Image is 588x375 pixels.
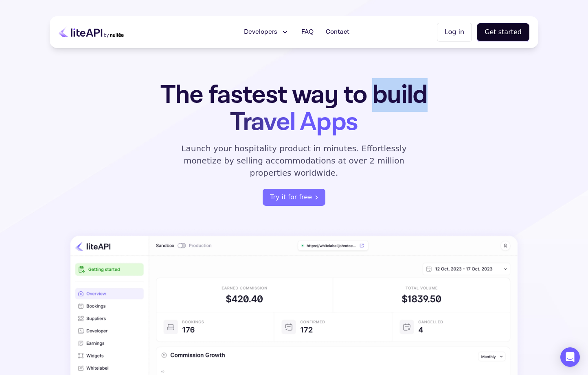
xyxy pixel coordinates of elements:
[321,24,354,40] a: Contact
[296,24,318,40] a: FAQ
[239,24,294,40] button: Developers
[135,81,453,136] h1: The fastest way to build
[172,142,416,179] p: Launch your hospitality product in minutes. Effortlessly monetize by selling accommodations at ov...
[244,27,277,37] span: Developers
[560,347,580,367] div: Open Intercom Messenger
[301,27,314,37] span: FAQ
[437,23,472,41] button: Log in
[326,27,349,37] span: Contact
[263,189,325,206] a: register
[263,189,325,206] button: Try it for free
[230,105,358,139] span: Travel Apps
[477,23,529,41] button: Get started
